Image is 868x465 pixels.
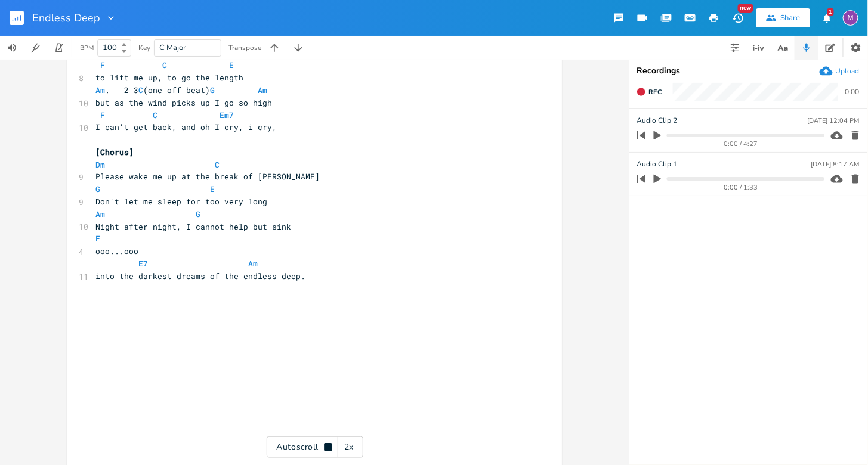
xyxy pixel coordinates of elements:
span: I can't get back, and oh I cry, i cry, [95,122,277,132]
span: . 2 3 (one off beat) [95,85,272,95]
button: Share [756,8,810,27]
span: F [100,60,105,70]
div: Transpose [228,44,261,51]
div: New [738,4,753,13]
span: [Chorus] [95,147,134,157]
span: G [196,209,200,219]
span: Don't let me sleep for too very long [95,196,267,207]
span: Am [95,209,105,219]
span: Dm [95,159,105,170]
span: ooo...ooo [95,246,138,256]
span: Endless Deep [32,13,100,23]
div: [DATE] 12:04 PM [808,117,860,124]
span: into the darkest dreams of the endless deep. [95,271,305,281]
span: Audio Clip 1 [637,159,677,170]
div: [DATE] 8:17 AM [811,161,860,168]
span: E [229,60,234,70]
div: 0:00 / 4:27 [657,141,824,147]
button: M [843,4,858,32]
span: Please wake me up at the break of [PERSON_NAME] [95,171,320,182]
span: C [162,60,167,70]
span: to lift me up, to go the length [95,72,243,83]
span: Em7 [220,110,234,120]
span: Rec [648,88,662,97]
span: Am [248,258,258,269]
div: Upload [836,66,860,76]
button: New [726,7,750,29]
button: Rec [632,82,666,101]
button: Upload [820,64,860,77]
div: 2x [338,436,360,458]
div: Recordings [637,67,861,75]
span: E [210,184,215,194]
div: 1 [827,8,834,15]
div: melindameshad [843,10,858,26]
div: Autoscroll [267,436,363,458]
div: Share [780,13,801,23]
div: 0:00 [845,88,860,95]
button: 1 [815,7,839,29]
span: C [215,159,220,170]
span: G [95,184,100,194]
span: F [95,233,100,244]
span: but as the wind picks up I go so high [95,97,272,108]
span: Night after night, I cannot help but sink [95,221,291,232]
span: Am [258,85,267,95]
span: E7 [138,258,148,269]
span: Am [95,85,105,95]
span: C [138,85,143,95]
div: BPM [80,45,94,51]
span: C [153,110,157,120]
div: 0:00 / 1:33 [657,184,824,191]
span: Audio Clip 2 [637,115,677,126]
div: Key [138,44,150,51]
span: F [100,110,105,120]
span: C Major [159,42,186,53]
span: G [210,85,215,95]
